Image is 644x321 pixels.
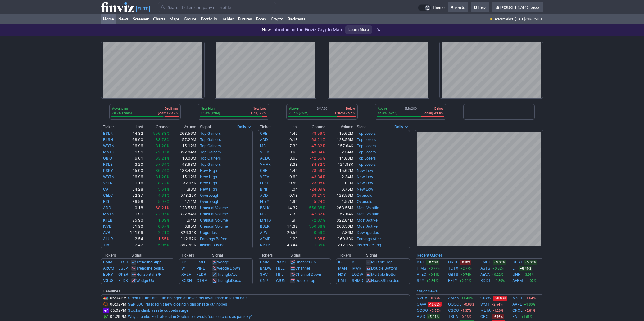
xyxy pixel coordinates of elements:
[417,259,425,265] a: AIRE
[260,150,269,154] a: VEEA
[338,260,345,264] a: IBIE
[170,155,197,161] td: 10.00M
[103,193,113,198] a: CELC
[326,192,354,199] td: 128.56M
[280,149,298,155] td: 0.61
[448,265,458,271] a: TGTX
[357,143,376,148] a: Top Losers
[101,124,122,130] th: Ticker
[417,253,442,257] a: Recent Quotes
[357,162,376,167] a: Top Losers
[158,187,170,191] span: 5.61%
[217,278,241,283] a: TriangleDesc.
[112,106,132,111] p: Advancing
[231,272,238,277] span: Asc.
[345,25,372,34] a: Learn More
[377,106,444,116] div: SMA200
[112,111,132,115] p: 76.2% (7885)
[103,243,111,247] a: TRS
[371,278,400,283] a: Head&Shoulders
[181,260,189,264] a: XBIL
[260,278,268,283] a: CNP
[352,278,363,283] a: SHMD
[357,131,376,136] a: Top Losers
[200,205,228,210] a: Unusual Volume
[156,174,170,179] span: 81.20%
[371,272,398,277] a: Multiple Bottom
[417,314,425,320] a: AMD
[260,212,266,216] a: MB
[122,168,143,174] td: 15.00
[181,272,191,277] a: XHLF
[295,278,315,283] a: Double Top
[118,272,128,277] a: OPER
[200,199,220,204] a: Overbought
[357,174,373,179] a: New Low
[136,260,162,264] a: TrendlineSupp.
[200,243,224,247] a: Insider Buying
[326,161,354,168] td: 424.83K
[357,156,376,160] a: Top Losers
[101,14,116,24] a: Home
[170,205,197,211] td: 128.56M
[500,5,539,10] span: [PERSON_NAME].bebb
[417,289,438,293] b: Major News
[201,106,220,111] p: New High
[200,125,211,130] span: Signal
[200,168,217,173] a: New High
[480,259,492,265] a: LMND
[310,168,325,173] span: -78.59%
[122,205,143,211] td: 0.18
[352,266,361,270] a: IPWR
[236,124,253,130] button: Signals interval
[103,218,112,222] a: KFEB
[260,137,268,142] a: ADD
[200,174,217,179] a: New High
[260,205,270,210] a: BSLK
[128,308,188,313] a: Stocks climb as rate cut bets surge
[326,168,354,174] td: 15.62M
[260,156,271,160] a: ACDC
[136,266,152,270] span: Trendline
[275,278,286,283] a: YJUN
[285,14,307,24] a: Backtests
[136,266,164,270] a: TrendlineResist.
[357,218,378,222] a: Most Active
[280,180,298,186] td: 0.50
[357,193,372,198] a: Oversold
[170,168,197,174] td: 133.48M
[515,14,542,24] span: [DATE] 6:06 PM ET
[197,278,208,283] a: CTRM
[103,199,111,204] a: RIGL
[326,180,354,186] td: 1.01M
[136,272,161,277] a: Horizontal S/R
[480,265,490,271] a: ASTS
[417,278,424,284] a: SPY
[237,124,246,130] span: Daily
[103,187,109,191] a: CAI
[156,168,170,173] span: 36.74%
[357,212,379,216] a: Most Volatile
[480,271,490,278] a: AEVA
[280,155,298,161] td: 3.63
[217,260,229,264] a: Wedge
[103,150,114,154] a: MNTS
[371,266,397,270] a: Double Bottom
[200,236,227,241] a: Earnings Before
[103,168,113,173] a: PSKY
[251,106,266,111] p: New Low
[310,156,325,160] span: -42.56%
[200,143,221,148] a: Top Gainers
[103,224,111,229] a: IVVB
[103,205,111,210] a: ADD
[326,155,354,161] td: 14.83M
[335,111,355,115] p: (2923) 28.3%
[260,162,271,167] a: VMAR
[357,224,378,229] a: Most Active
[122,161,143,168] td: 3.20
[158,193,170,198] span: 4.61%
[170,137,197,143] td: 57.29M
[103,236,113,241] a: ALUR
[480,295,492,301] a: CRWV
[199,14,219,24] a: Portfolio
